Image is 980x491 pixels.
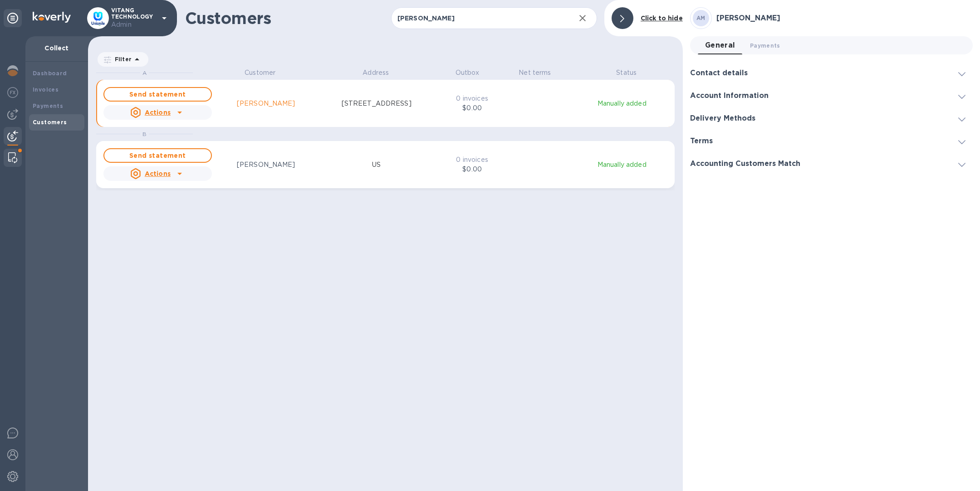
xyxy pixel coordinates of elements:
[145,109,171,116] u: Actions
[33,102,63,109] b: Payments
[212,68,309,78] p: Customer
[575,160,670,170] p: Manually added
[641,15,683,22] b: Click to hide
[237,99,295,108] p: [PERSON_NAME]
[112,150,204,161] span: Send statement
[690,137,713,146] h3: Terms
[690,114,755,123] h3: Delivery Methods
[578,68,675,78] p: Status
[145,170,171,177] u: Actions
[142,69,147,76] span: A
[111,20,157,29] p: Admin
[443,68,491,78] p: Outbox
[451,165,494,174] p: $0.00
[96,80,675,127] button: Send statementActions[PERSON_NAME][STREET_ADDRESS]0 invoices$0.00Manually added
[696,15,706,21] b: AM
[33,44,81,53] p: Collect
[750,41,780,50] span: Payments
[451,155,494,165] p: 0 invoices
[4,9,22,27] div: Unpin categories
[705,39,735,52] span: General
[342,99,412,108] p: [STREET_ADDRESS]
[33,70,67,77] b: Dashboard
[575,99,670,108] p: Manually added
[7,87,18,98] img: Foreign exchange
[111,55,132,63] p: Filter
[716,14,973,23] h3: [PERSON_NAME]
[690,92,769,100] h3: Account Information
[33,119,67,126] b: Customers
[112,89,204,100] span: Send statement
[451,103,494,113] p: $0.00
[103,148,212,163] button: Send statement
[33,12,71,23] img: Logo
[142,131,147,137] span: B
[237,160,295,170] p: [PERSON_NAME]
[96,68,683,489] div: grid
[372,160,381,170] p: US
[111,7,157,29] p: VITANG TECHNOLOGY
[33,86,59,93] b: Invoices
[511,68,559,78] p: Net terms
[690,160,800,168] h3: Accounting Customers Match
[690,69,748,78] h3: Contact details
[451,94,494,103] p: 0 invoices
[185,9,391,28] h1: Customers
[96,141,675,188] button: Send statementActions[PERSON_NAME]US0 invoices$0.00Manually added
[103,87,212,102] button: Send statement
[328,68,424,78] p: Address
